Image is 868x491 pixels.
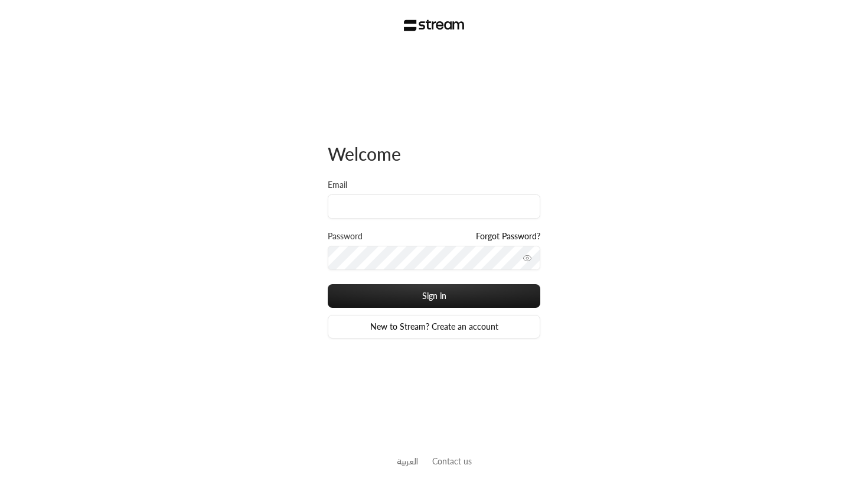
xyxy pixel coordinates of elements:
span: Welcome [328,143,401,164]
img: Stream Logo [404,19,465,31]
a: New to Stream? Create an account [328,315,540,339]
label: Email [328,179,347,191]
label: Password [328,230,363,242]
button: toggle password visibility [518,249,537,268]
button: Contact us [432,455,472,467]
a: Forgot Password? [476,230,540,242]
button: Sign in [328,284,540,308]
a: Contact us [432,456,472,466]
a: العربية [397,450,418,472]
